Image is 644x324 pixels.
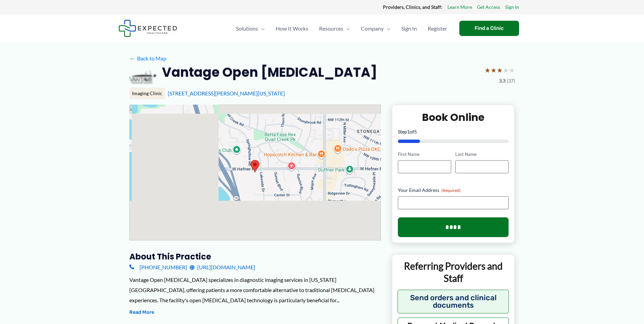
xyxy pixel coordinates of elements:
[384,17,390,40] span: Menu Toggle
[118,20,177,37] img: Expected Healthcare Logo - side, dark font, small
[428,17,447,40] span: Register
[398,111,509,124] h2: Book Online
[509,64,515,76] span: ★
[398,151,451,158] label: First Name
[129,55,136,61] span: ←
[484,64,491,76] span: ★
[398,290,509,313] button: Send orders and clinical documents
[455,151,509,158] label: Last Name
[398,187,509,194] label: Your Email Address
[314,17,355,40] a: ResourcesMenu Toggle
[258,17,265,40] span: Menu Toggle
[276,17,308,40] span: How It Works
[497,64,503,76] span: ★
[499,76,505,85] span: 3.3
[162,64,377,80] h2: Vantage Open [MEDICAL_DATA]
[441,188,461,193] span: (Required)
[503,64,509,76] span: ★
[129,275,381,305] div: Vantage Open [MEDICAL_DATA] specializes in diagnostic imaging services in [US_STATE][GEOGRAPHIC_D...
[398,260,509,285] p: Referring Providers and Staff
[491,64,497,76] span: ★
[270,17,314,40] a: How It Works
[129,251,381,262] h3: About this practice
[396,17,422,40] a: Sign In
[236,17,258,40] span: Solutions
[361,17,384,40] span: Company
[168,90,285,96] a: [STREET_ADDRESS][PERSON_NAME][US_STATE]
[129,308,154,317] button: Read More
[129,88,165,99] div: Imaging Clinic
[231,17,270,40] a: SolutionsMenu Toggle
[231,17,453,40] nav: Primary Site Navigation
[129,53,166,64] a: ←Back to Map
[507,76,515,85] span: (37)
[355,17,396,40] a: CompanyMenu Toggle
[505,3,519,12] a: Sign In
[459,21,519,36] a: Find a Clinic
[407,129,410,134] span: 1
[319,17,343,40] span: Resources
[190,262,255,272] a: [URL][DOMAIN_NAME]
[422,17,453,40] a: Register
[401,17,417,40] span: Sign In
[414,129,417,134] span: 5
[343,17,350,40] span: Menu Toggle
[129,262,187,272] a: [PHONE_NUMBER]
[477,3,500,12] a: Get Access
[383,4,442,10] strong: Providers, Clinics, and Staff:
[447,3,472,12] a: Learn More
[398,129,509,134] p: Step of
